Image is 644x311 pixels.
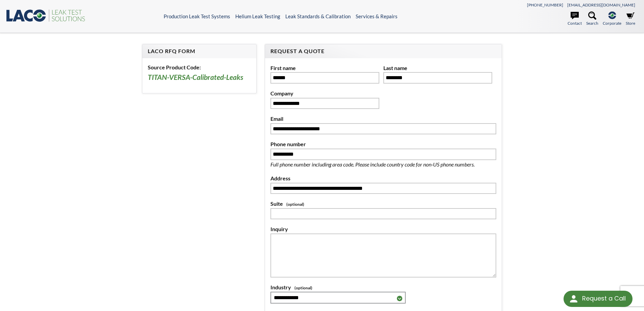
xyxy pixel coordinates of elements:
b: Source Product Code: [148,64,201,70]
label: Company [270,89,379,98]
h4: LACO RFQ Form [148,48,251,55]
a: Leak Standards & Calibration [285,13,351,19]
img: round button [568,293,579,304]
p: Full phone number including area code. Please include country code for non-US phone numbers. [270,160,496,169]
a: Production Leak Test Systems [164,13,230,19]
label: Last name [383,64,492,72]
h4: Request A Quote [270,48,496,55]
label: First name [270,64,379,72]
h3: TITAN-VERSA-Calibrated-Leaks [148,73,251,82]
a: Helium Leak Testing [235,13,280,19]
div: Request a Call [582,291,626,306]
a: Contact [568,12,582,26]
span: Corporate [603,20,621,26]
label: Address [270,174,496,183]
a: Services & Repairs [356,13,398,19]
label: Inquiry [270,225,496,234]
a: [PHONE_NUMBER] [527,2,563,7]
label: Email [270,114,496,123]
label: Industry [270,283,496,292]
div: Request a Call [564,291,633,307]
a: Search [586,12,598,26]
label: Suite [270,199,496,208]
a: Store [626,12,635,26]
label: Phone number [270,140,496,149]
a: [EMAIL_ADDRESS][DOMAIN_NAME] [567,2,635,7]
